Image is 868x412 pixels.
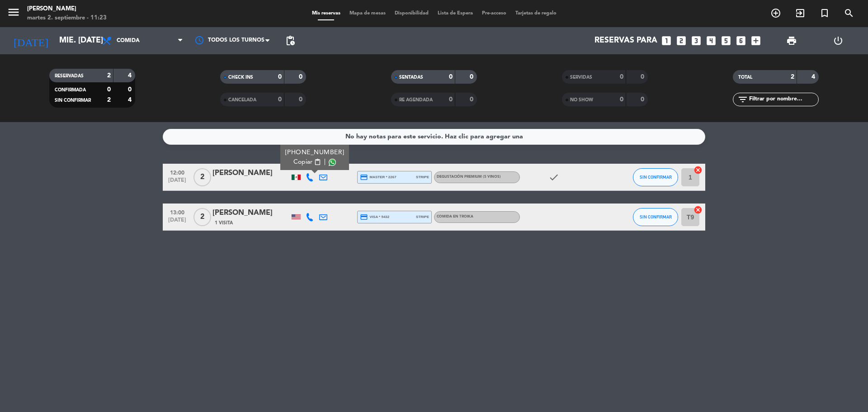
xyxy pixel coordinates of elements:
[345,132,523,142] div: No hay notas para este servicio. Haz clic para agregar una
[27,5,107,14] div: [PERSON_NAME]
[193,208,211,226] span: 2
[633,168,678,186] button: SIN CONFIRMAR
[748,95,818,104] input: Filtrar por nombre...
[278,74,282,80] strong: 0
[193,168,211,186] span: 2
[212,207,289,219] div: [PERSON_NAME]
[690,35,702,47] i: looks_3
[815,27,861,54] div: LOG OUT
[285,35,296,46] span: pending_actions
[795,8,806,19] i: exit_to_app
[844,8,854,19] i: search
[107,72,111,79] strong: 2
[764,5,788,21] span: RESERVAR MESA
[128,97,133,103] strong: 4
[477,11,511,16] span: Pre-acceso
[640,214,672,219] span: SIN CONFIRMAR
[7,31,55,51] i: [DATE]
[833,35,844,46] i: power_settings_new
[55,74,84,78] span: RESERVADAS
[437,215,473,218] span: Comida en Troika
[735,35,747,47] i: looks_6
[594,36,657,45] span: Reservas para
[215,219,233,227] span: 1 Visita
[84,35,95,46] i: arrow_drop_down
[285,148,344,157] div: [PHONE_NUMBER]
[470,74,475,80] strong: 0
[786,35,797,46] span: print
[324,157,326,167] span: |
[770,8,781,19] i: add_circle_outline
[293,157,312,167] span: Copiar
[693,205,703,214] i: cancel
[345,11,390,16] span: Mapa de mesas
[107,86,111,93] strong: 0
[791,74,794,80] strong: 2
[299,74,304,80] strong: 0
[449,96,453,103] strong: 0
[293,157,321,167] button: Copiarcontent_paste
[278,96,282,103] strong: 0
[675,35,687,47] i: looks_two
[7,5,20,22] button: menu
[812,5,837,21] span: Reserva especial
[399,75,423,80] span: SENTADAS
[360,173,368,181] i: credit_card
[633,208,678,226] button: SIN CONFIRMAR
[416,214,429,220] span: stripe
[166,167,189,177] span: 12:00
[620,96,623,103] strong: 0
[620,74,623,80] strong: 0
[511,11,561,16] span: Tarjetas de regalo
[55,88,86,92] span: CONFIRMADA
[470,96,475,103] strong: 0
[399,98,433,102] span: RE AGENDADA
[750,35,762,47] i: add_box
[433,11,477,16] span: Lista de Espera
[640,175,672,180] span: SIN CONFIRMAR
[737,94,748,105] i: filter_list
[212,167,289,179] div: [PERSON_NAME]
[570,98,593,102] span: NO SHOW
[548,172,559,183] i: check
[27,14,107,23] div: martes 2. septiembre - 11:23
[128,72,133,79] strong: 4
[228,98,256,102] span: CANCELADA
[299,96,304,103] strong: 0
[7,5,20,19] i: menu
[720,35,732,47] i: looks_5
[660,35,672,47] i: looks_one
[166,207,189,217] span: 13:00
[570,75,592,80] span: SERVIDAS
[117,38,140,44] span: Comida
[166,177,189,188] span: [DATE]
[788,5,812,21] span: WALK IN
[837,5,861,21] span: BUSCAR
[641,74,646,80] strong: 0
[416,174,429,180] span: stripe
[705,35,717,47] i: looks_4
[55,98,91,103] span: SIN CONFIRMAR
[738,75,752,80] span: TOTAL
[641,96,646,103] strong: 0
[437,175,501,179] span: Degustación Premium (5 vinos)
[228,75,253,80] span: CHECK INS
[360,213,368,221] i: credit_card
[307,11,345,16] span: Mis reservas
[390,11,433,16] span: Disponibilidad
[693,166,703,175] i: cancel
[811,74,817,80] strong: 4
[166,217,189,227] span: [DATE]
[107,97,111,103] strong: 2
[819,8,830,19] i: turned_in_not
[360,173,396,181] span: master * 2267
[449,74,453,80] strong: 0
[128,86,133,93] strong: 0
[360,213,389,221] span: visa * 5432
[314,159,321,166] span: content_paste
